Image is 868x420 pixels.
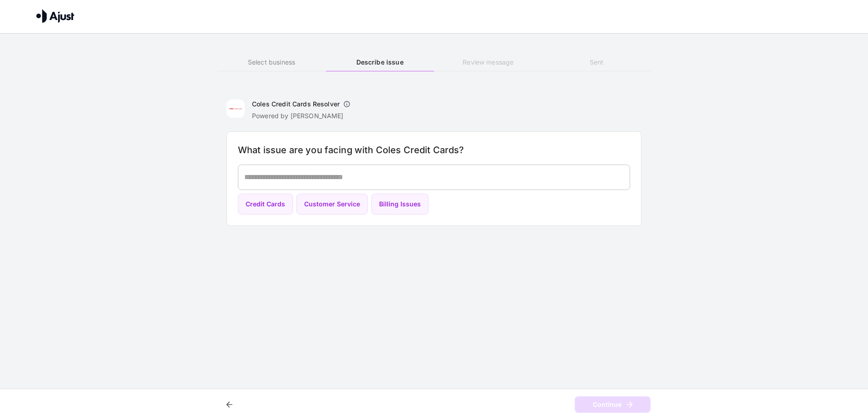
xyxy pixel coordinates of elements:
h6: Coles Credit Cards Resolver [252,100,340,109]
h6: Select business [217,57,325,67]
h6: What issue are you facing with Coles Credit Cards? [238,143,630,157]
h6: Review message [434,57,542,67]
img: Ajust [36,9,74,23]
p: Powered by [PERSON_NAME] [252,111,354,120]
h6: Describe issue [326,57,434,67]
button: Customer Service [296,194,368,215]
h6: Sent [542,57,651,67]
img: Coles Credit Cards [227,100,245,118]
button: Credit Cards [238,194,293,215]
button: Billing Issues [371,194,429,215]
